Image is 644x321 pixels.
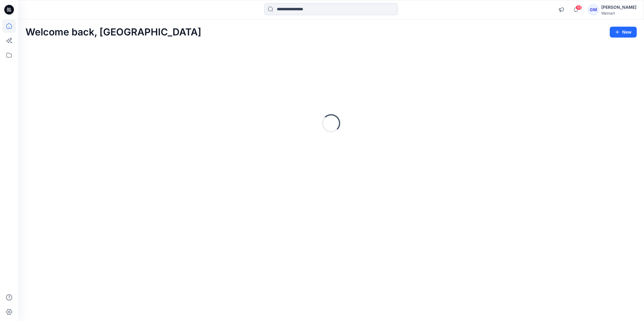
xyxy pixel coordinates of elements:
div: [PERSON_NAME] [601,4,636,11]
div: Walmart [601,11,636,15]
h2: Welcome back, [GEOGRAPHIC_DATA] [25,27,201,38]
button: New [610,27,637,38]
span: 49 [575,5,582,10]
div: GM [588,4,599,15]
